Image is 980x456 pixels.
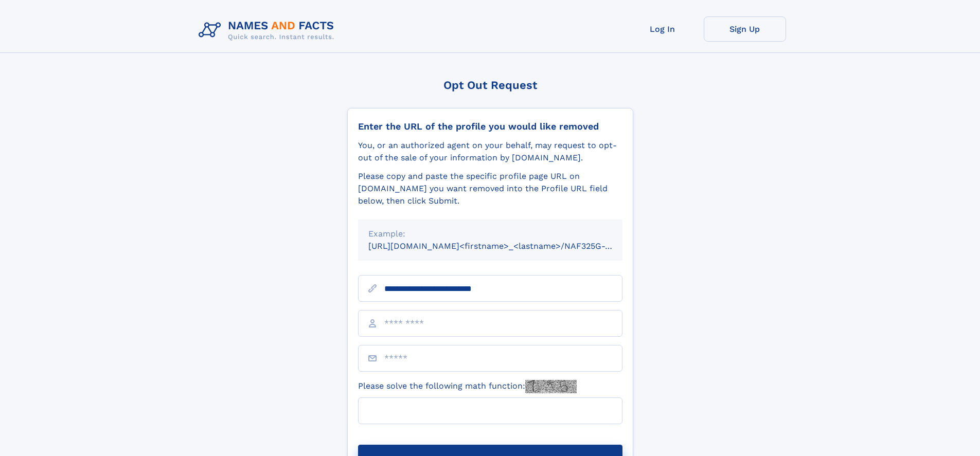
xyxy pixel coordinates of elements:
img: Logo Names and Facts [194,16,343,44]
a: Sign Up [704,16,786,42]
a: Log In [621,16,704,42]
div: You, or an authorized agent on your behalf, may request to opt-out of the sale of your informatio... [358,139,622,164]
div: Enter the URL of the profile you would like removed [358,121,622,132]
div: Opt Out Request [347,79,633,92]
div: Please copy and paste the specific profile page URL on [DOMAIN_NAME] you want removed into the Pr... [358,170,622,207]
label: Please solve the following math function: [358,380,577,393]
small: [URL][DOMAIN_NAME]<firstname>_<lastname>/NAF325G-xxxxxxxx [368,241,642,251]
div: Example: [368,228,612,240]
